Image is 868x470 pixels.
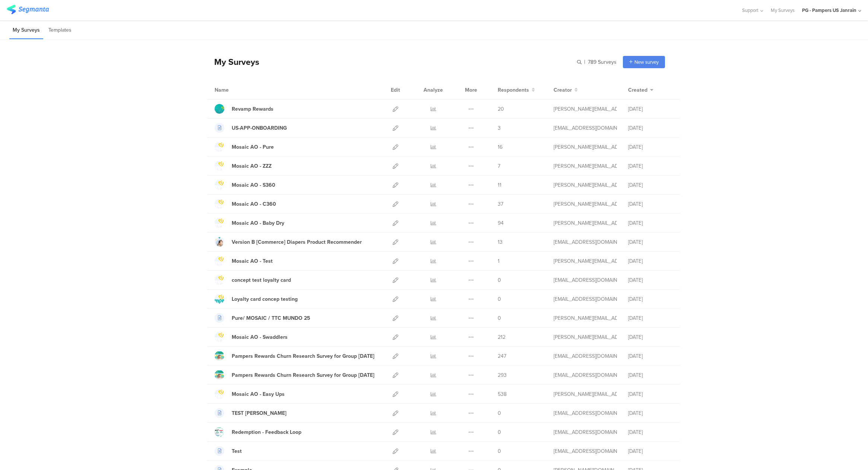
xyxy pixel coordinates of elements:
span: 11 [498,181,501,189]
div: [DATE] [628,257,673,265]
div: Pure/ MOSAIC / TTC MUNDO 25 [232,314,310,322]
div: [DATE] [628,333,673,341]
span: Respondents [498,86,529,94]
div: [DATE] [628,162,673,170]
span: 0 [498,276,501,284]
span: 0 [498,295,501,303]
div: concept test loyalty card [232,276,291,284]
div: Redemption - Feedback Loop [232,428,301,436]
div: cardosoteixeiral.c@pg.com [554,295,617,303]
div: Mosaic AO - Test [232,257,273,265]
div: Mosaic AO - C360 [232,200,276,208]
button: Respondents [498,86,535,94]
span: 538 [498,390,507,398]
div: Analyze [422,81,444,99]
div: [DATE] [628,200,673,208]
li: Templates [45,22,75,39]
span: 0 [498,409,501,417]
div: [DATE] [628,352,673,360]
div: Pampers Rewards Churn Research Survey for Group 1 July 2025 [232,371,374,379]
div: PG - Pampers US Janrain [802,7,856,14]
div: [DATE] [628,181,673,189]
div: Revamp Rewards [232,105,273,113]
a: Revamp Rewards [215,104,273,114]
button: Created [628,86,653,94]
button: Creator [554,86,578,94]
div: zanolla.l@pg.com [554,447,617,455]
a: Mosaic AO - ZZZ [215,161,272,171]
span: Support [742,7,758,14]
div: simanski.c@pg.com [554,162,617,170]
span: 789 Surveys [588,58,617,66]
span: | [583,58,586,66]
a: Pure/ MOSAIC / TTC MUNDO 25 [215,313,310,323]
div: TEST Jasmin [232,409,286,417]
div: martens.j.1@pg.com [554,409,617,417]
div: Pampers Rewards Churn Research Survey for Group 2 July 2025 [232,352,374,360]
div: Loyalty card concep testing [232,295,298,303]
div: [DATE] [628,276,673,284]
div: Edit [387,81,403,99]
div: cardosoteixeiral.c@pg.com [554,276,617,284]
span: 0 [498,447,501,455]
span: 20 [498,105,504,113]
div: [DATE] [628,124,673,132]
a: Loyalty card concep testing [215,294,298,304]
span: 94 [498,219,504,227]
div: simanski.c@pg.com [554,314,617,322]
div: Mosaic AO - S360 [232,181,275,189]
span: 3 [498,124,501,132]
a: Test [215,446,242,456]
div: simanski.c@pg.com [554,390,617,398]
span: 16 [498,143,503,151]
div: Mosaic AO - Pure [232,143,274,151]
div: More [463,81,479,99]
div: simanski.c@pg.com [554,257,617,265]
div: Version B [Commerce] Diapers Product Recommender [232,238,362,246]
span: 212 [498,333,506,341]
a: Pampers Rewards Churn Research Survey for Group [DATE] [215,351,374,361]
span: 13 [498,238,503,246]
div: [DATE] [628,105,673,113]
a: Pampers Rewards Churn Research Survey for Group [DATE] [215,370,374,380]
img: segmanta logo [7,5,49,14]
div: zanolla.l@pg.com [554,428,617,436]
span: 0 [498,428,501,436]
span: 1 [498,257,500,265]
div: simanski.c@pg.com [554,181,617,189]
div: fjaili.r@pg.com [554,371,617,379]
div: Mosaic AO - Easy Ups [232,390,285,398]
span: Created [628,86,647,94]
span: 37 [498,200,503,208]
div: hougui.yh.1@pg.com [554,238,617,246]
span: Creator [554,86,572,94]
div: simanski.c@pg.com [554,333,617,341]
a: US-APP-ONBOARDING [215,123,287,133]
span: New survey [634,59,659,66]
a: Mosaic AO - S360 [215,180,275,190]
div: Mosaic AO - ZZZ [232,162,272,170]
div: [DATE] [628,371,673,379]
a: Mosaic AO - Test [215,256,273,266]
div: simanski.c@pg.com [554,200,617,208]
span: 293 [498,371,507,379]
a: TEST [PERSON_NAME] [215,408,286,418]
a: Version B [Commerce] Diapers Product Recommender [215,237,362,247]
div: US-APP-ONBOARDING [232,124,287,132]
div: Name [215,86,259,94]
a: concept test loyalty card [215,275,291,285]
div: simanski.c@pg.com [554,219,617,227]
div: [DATE] [628,238,673,246]
div: [DATE] [628,219,673,227]
div: [DATE] [628,143,673,151]
div: trehorel.p@pg.com [554,124,617,132]
div: Mosaic AO - Swaddlers [232,333,288,341]
span: 7 [498,162,500,170]
a: Mosaic AO - Pure [215,142,274,152]
a: Redemption - Feedback Loop [215,427,301,437]
span: 247 [498,352,506,360]
div: My Surveys [207,56,259,68]
div: wecker.p@pg.com [554,105,617,113]
a: Mosaic AO - Easy Ups [215,389,285,399]
div: [DATE] [628,314,673,322]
